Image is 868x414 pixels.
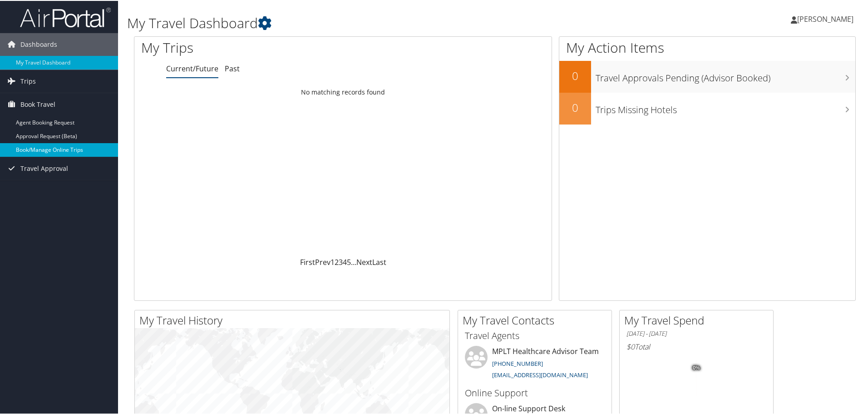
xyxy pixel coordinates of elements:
[626,329,766,337] h6: [DATE] - [DATE]
[372,256,386,266] a: Last
[300,256,315,266] a: First
[791,5,863,32] a: [PERSON_NAME]
[797,13,853,23] span: [PERSON_NAME]
[335,256,339,266] a: 2
[559,67,591,83] h2: 0
[463,312,612,327] h2: My Travel Contacts
[559,60,855,92] a: 0Travel Approvals Pending (Advisor Booked)
[626,341,635,351] span: $0
[624,312,773,327] h2: My Travel Spend
[465,386,605,399] h3: Online Support
[465,329,605,341] h3: Travel Agents
[347,256,351,266] a: 5
[492,359,543,367] a: [PHONE_NUMBER]
[20,156,68,179] span: Travel Approval
[134,83,552,100] td: No matching records found
[315,256,330,266] a: Prev
[596,98,855,115] h3: Trips Missing Hotels
[460,345,609,382] li: MPLT Healthcare Advisor Team
[20,69,36,92] span: Trips
[20,32,57,55] span: Dashboards
[20,92,55,115] span: Book Travel
[356,256,372,266] a: Next
[351,256,356,266] span: …
[225,63,240,73] a: Past
[559,99,591,115] h2: 0
[343,256,347,266] a: 4
[166,63,218,73] a: Current/Future
[596,66,855,84] h3: Travel Approvals Pending (Advisor Booked)
[492,370,588,378] a: [EMAIL_ADDRESS][DOMAIN_NAME]
[127,13,617,32] h1: My Travel Dashboard
[559,92,855,124] a: 0Trips Missing Hotels
[339,256,343,266] a: 3
[141,37,371,56] h1: My Trips
[626,341,766,351] h6: Total
[693,364,700,370] tspan: 0%
[20,6,111,27] img: airportal-logo.png
[330,256,335,266] a: 1
[139,312,449,327] h2: My Travel History
[559,37,855,56] h1: My Action Items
